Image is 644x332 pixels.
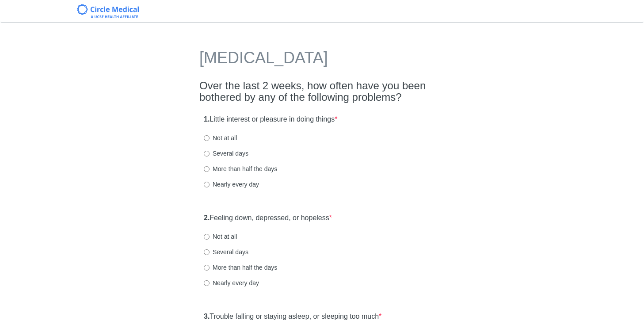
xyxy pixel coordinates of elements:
[199,49,445,71] h1: [MEDICAL_DATA]
[204,164,277,173] label: More than half the days
[204,265,210,271] input: More than half the days
[204,313,210,320] strong: 3.
[204,180,259,189] label: Nearly every day
[204,182,210,187] input: Nearly every day
[204,166,210,172] input: More than half the days
[204,214,210,221] strong: 2.
[204,280,210,286] input: Nearly every day
[204,134,237,142] label: Not at all
[199,80,445,103] h2: Over the last 2 weeks, how often have you been bothered by any of the following problems?
[204,232,237,241] label: Not at all
[204,115,210,123] strong: 1.
[204,114,337,125] label: Little interest or pleasure in doing things
[204,312,381,322] label: Trouble falling or staying asleep, or sleeping too much
[204,279,259,287] label: Nearly every day
[204,263,277,272] label: More than half the days
[204,234,210,240] input: Not at all
[204,213,332,223] label: Feeling down, depressed, or hopeless
[204,151,210,156] input: Several days
[77,4,139,18] img: Circle Medical Logo
[204,249,210,255] input: Several days
[204,135,210,141] input: Not at all
[204,149,248,158] label: Several days
[204,248,248,256] label: Several days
